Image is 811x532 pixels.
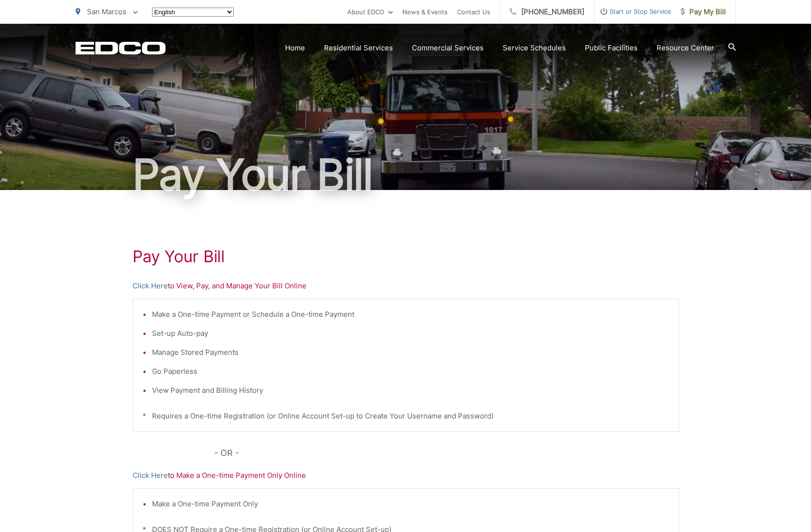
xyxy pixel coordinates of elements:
li: Go Paperless [152,366,669,377]
a: Contact Us [457,6,490,18]
p: - OR - [214,446,679,460]
li: View Payment and Billing History [152,385,669,396]
p: to Make a One-time Payment Only Online [133,470,679,481]
p: * Requires a One-time Registration (or Online Account Set-up to Create Your Username and Password) [143,410,669,422]
a: Resource Center [657,42,714,54]
select: Select a language [152,8,234,17]
a: About EDCO [347,6,393,18]
a: Residential Services [324,42,393,54]
p: to View, Pay, and Manage Your Bill Online [133,280,679,292]
li: Manage Stored Payments [152,347,669,358]
span: San Marcos [87,7,126,16]
h1: Pay Your Bill [76,151,736,199]
span: Pay My Bill [681,6,726,18]
li: Make a One-time Payment or Schedule a One-time Payment [152,309,669,320]
h1: Pay Your Bill [133,247,679,266]
li: Make a One-time Payment Only [152,498,669,510]
a: Home [285,42,305,54]
a: Service Schedules [503,42,566,54]
a: News & Events [402,6,448,18]
a: EDCD logo. Return to the homepage. [76,41,166,55]
a: Click Here [133,280,168,292]
a: Click Here [133,470,168,481]
a: Public Facilities [585,42,638,54]
a: Commercial Services [412,42,484,54]
li: Set-up Auto-pay [152,328,669,339]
